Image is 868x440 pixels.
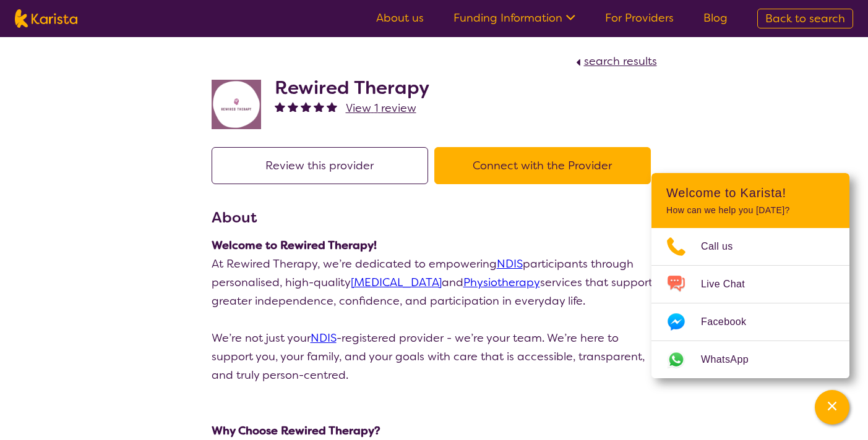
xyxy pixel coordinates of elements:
[605,11,674,25] a: For Providers
[212,80,261,129] img: jovdti8ilrgkpezhq0s9.png
[327,101,337,112] img: fullstar
[701,313,761,331] span: Facebook
[701,350,763,369] span: WhatsApp
[497,256,523,271] a: NDIS
[453,11,575,25] a: Funding Information
[288,101,298,112] img: fullstar
[314,101,324,112] img: fullstar
[212,423,380,438] strong: Why Choose Rewired Therapy?
[666,205,835,216] p: How can we help you [DATE]?
[212,147,428,184] button: Review this provider
[701,237,748,256] span: Call us
[346,99,416,117] a: View 1 review
[311,331,337,345] a: NDIS
[573,54,657,69] a: search results
[346,101,416,116] span: View 1 review
[757,9,853,28] a: Back to search
[212,206,657,229] h3: About
[15,9,77,28] img: Karista logo
[212,158,434,173] a: Review this provider
[351,275,442,290] a: [MEDICAL_DATA]
[301,101,311,112] img: fullstar
[434,158,657,173] a: Connect with the Provider
[376,11,424,25] a: About us
[651,228,849,378] ul: Choose channel
[651,173,849,378] div: Channel Menu
[434,147,651,184] button: Connect with the Provider
[651,341,849,378] a: Web link opens in a new tab.
[703,11,728,25] a: Blog
[275,77,429,99] h2: Rewired Therapy
[765,11,845,26] span: Back to search
[584,54,657,69] span: search results
[212,238,377,253] strong: Welcome to Rewired Therapy!
[701,275,760,294] span: Live Chat
[463,275,540,290] a: Physiotherapy
[275,101,285,112] img: fullstar
[815,390,849,425] button: Channel Menu
[666,185,835,200] h2: Welcome to Karista!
